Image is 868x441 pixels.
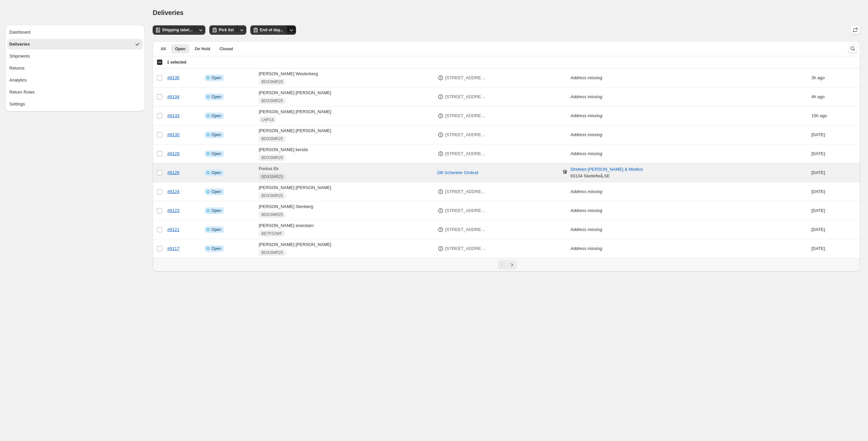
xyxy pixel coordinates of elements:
button: DB Schenker Ombud [433,167,482,178]
i: Address missing [570,94,602,99]
button: Other actions [196,25,205,35]
button: Shipping label... [153,25,197,35]
button: [STREET_ADDRESS] [441,186,491,197]
td: [PERSON_NAME] kerstis [257,144,435,163]
i: Address missing [570,189,602,194]
p: [STREET_ADDRESS] [445,75,487,81]
a: #9133 [167,113,179,118]
span: Closed [220,46,233,52]
div: Analytics [9,77,27,84]
td: [PERSON_NAME] enerstam [257,220,435,239]
button: Analytics [7,75,143,86]
span: Open [211,113,221,118]
button: Other actions [287,25,296,35]
span: Open [211,189,221,194]
span: DB Schenker Ombud [437,170,478,175]
td: ago [809,88,860,107]
td: ago [809,69,860,88]
i: Address missing [570,113,602,118]
button: Deliveries [7,39,143,50]
span: BDXSMR25 [261,250,283,255]
span: BDXSMR25 [261,79,283,85]
span: Open [211,132,221,137]
a: #9129 [167,151,179,156]
a: #9121 [167,227,179,232]
p: [STREET_ADDRESS] [445,150,487,157]
span: Open [175,46,185,52]
time: Monday, September 1, 2025 at 9:14:08 PM [811,246,825,251]
button: [STREET_ADDRESS] [441,205,491,216]
button: Dashboard [7,27,143,38]
span: Pick list [219,27,234,33]
i: Address missing [570,151,602,156]
div: 93134 Skellefteå , SE [570,166,643,179]
button: Direkten [PERSON_NAME] & Minilivs [566,164,647,175]
span: Deliveries [153,9,184,16]
button: Next [507,260,517,270]
span: End of day... [260,27,283,33]
button: [STREET_ADDRESS] [441,92,491,102]
span: Open [211,94,221,100]
time: Tuesday, September 2, 2025 at 10:24:00 AM [811,227,825,232]
time: Monday, September 8, 2025 at 6:23:32 AM [811,132,825,137]
span: Open [211,75,221,81]
button: Pick list [209,25,238,35]
button: [STREET_ADDRESS] [441,110,491,121]
time: Wednesday, September 10, 2025 at 8:14:17 AM [811,75,816,80]
td: ago [809,107,860,125]
button: [STREET_ADDRESS] [441,243,491,254]
td: [PERSON_NAME] Westerberg [257,69,435,88]
button: Search and filter results [848,44,857,53]
nav: Pagination [153,258,860,272]
td: Pontus Ek [257,163,435,182]
p: [STREET_ADDRESS] [445,131,487,138]
span: Direkten [PERSON_NAME] & Minilivs [570,167,643,172]
button: [STREET_ADDRESS] [441,129,491,140]
i: Address missing [570,208,602,213]
td: [PERSON_NAME] [PERSON_NAME] [257,88,435,107]
button: Return Rules [7,87,143,98]
span: On Hold [195,46,210,52]
time: Wednesday, September 3, 2025 at 12:03:58 PM [811,189,825,194]
div: Returns [9,65,25,72]
a: #9134 [167,94,179,99]
span: LHP14 [261,117,274,122]
p: [STREET_ADDRESS] [445,226,487,233]
i: Address missing [570,75,602,80]
span: All [161,46,166,52]
button: [STREET_ADDRESS] [441,148,491,159]
a: #9124 [167,189,179,194]
span: BDXSMR25 [261,136,283,141]
time: Wednesday, September 3, 2025 at 10:06:09 AM [811,208,825,213]
span: BDXSMR25 [261,155,283,160]
div: Settings [9,101,25,108]
span: Open [211,170,221,175]
p: [STREET_ADDRESS] [445,188,487,195]
i: Address missing [570,227,602,232]
td: [PERSON_NAME] [PERSON_NAME] [257,239,435,258]
td: [PERSON_NAME] [PERSON_NAME] [257,182,435,201]
time: Thursday, September 4, 2025 at 5:36:15 AM [811,170,825,175]
button: Returns [7,63,143,74]
td: [PERSON_NAME] Stenberg [257,201,435,220]
p: [STREET_ADDRESS] [445,207,487,214]
a: #9135 [167,75,179,80]
span: 1 selected [167,60,186,65]
div: Shipments [9,53,30,60]
a: #9126 [167,170,179,175]
i: Address missing [570,246,602,251]
i: Address missing [570,132,602,137]
button: End of day... [250,25,287,35]
span: Open [211,208,221,213]
span: BDXSMR25 [261,193,283,198]
span: Open [211,227,221,232]
button: [STREET_ADDRESS] [441,224,491,235]
span: BDXSMR25 [261,174,283,179]
button: Shipments [7,51,143,62]
span: BDXSMR25 [261,212,283,217]
p: [STREET_ADDRESS] [445,245,487,252]
button: Other actions [237,25,246,35]
span: Open [211,151,221,156]
span: BDXSMR25 [261,98,283,104]
div: Dashboard [9,29,31,36]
